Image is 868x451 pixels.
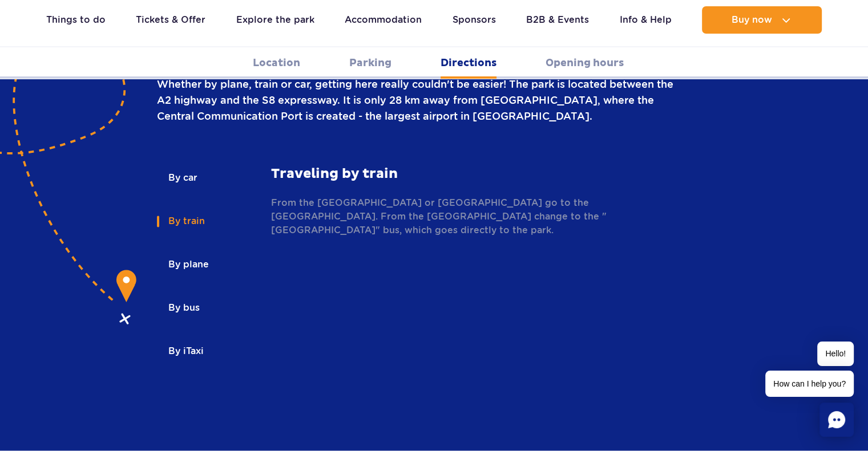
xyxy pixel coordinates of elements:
[453,6,496,34] a: Sponsors
[819,403,854,437] div: Chat
[546,47,624,79] a: Opening hours
[441,47,496,79] a: Directions
[46,6,106,34] a: Things to do
[271,196,683,237] p: From the [GEOGRAPHIC_DATA] or [GEOGRAPHIC_DATA] go to the [GEOGRAPHIC_DATA]. From the [GEOGRAPHIC...
[236,6,314,34] a: Explore the park
[817,342,854,366] span: Hello!
[157,339,213,364] button: By iTaxi
[253,47,300,79] a: Location
[271,165,683,182] strong: Traveling by train
[157,76,683,124] p: Whether by plane, train or car, getting here really couldn't be easier! The park is located betwe...
[765,371,854,397] span: How can I help you?
[157,252,219,277] button: By plane
[620,6,672,34] a: Info & Help
[526,6,589,34] a: B2B & Events
[136,6,205,34] a: Tickets & Offer
[732,15,772,25] span: Buy now
[349,47,391,79] a: Parking
[157,295,209,320] button: By bus
[345,6,422,34] a: Accommodation
[702,6,822,34] button: Buy now
[157,209,215,234] button: By train
[157,165,207,190] button: By car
